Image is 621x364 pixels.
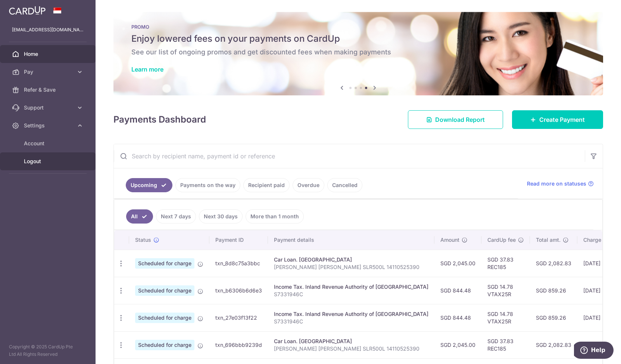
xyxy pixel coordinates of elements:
[268,230,434,250] th: Payment details
[113,113,206,126] h4: Payments Dashboard
[24,122,73,129] span: Settings
[126,209,153,224] a: All
[408,110,503,129] a: Download Report
[274,283,428,291] div: Income Tax. Inland Revenue Authority of [GEOGRAPHIC_DATA]
[274,291,428,298] p: S7331946C
[536,236,561,244] span: Total amt.
[583,236,614,244] span: Charge date
[481,250,530,277] td: SGD 37.83 REC185
[243,178,290,192] a: Recipient paid
[481,331,530,358] td: SGD 37.83 REC185
[274,256,428,263] div: Car Loan. [GEOGRAPHIC_DATA]
[156,209,196,224] a: Next 7 days
[131,24,585,30] p: PROMO
[434,304,481,331] td: SGD 844.48
[209,230,268,250] th: Payment ID
[24,86,73,94] span: Refer & Save
[440,236,459,244] span: Amount
[135,313,194,323] span: Scheduled for charge
[574,342,614,360] iframe: Opens a widget where you can find more information
[512,110,603,129] a: Create Payment
[9,6,46,15] img: CardUp
[135,340,194,350] span: Scheduled for charge
[24,68,73,76] span: Pay
[209,250,268,277] td: txn_8d8c75a3bbc
[530,331,577,358] td: SGD 2,082.83
[530,277,577,304] td: SGD 859.26
[481,277,530,304] td: SGD 14.78 VTAX25R
[530,250,577,277] td: SGD 2,082.83
[131,48,585,57] h6: See our list of ongoing promos and get discounted fees when making payments
[113,12,603,95] img: Latest Promos banner
[274,338,428,345] div: Car Loan. [GEOGRAPHIC_DATA]
[246,209,304,224] a: More than 1 month
[274,318,428,325] p: S7331946C
[527,180,586,187] span: Read more on statuses
[175,178,240,192] a: Payments on the way
[527,180,594,187] a: Read more on statuses
[530,304,577,331] td: SGD 859.26
[274,310,428,318] div: Income Tax. Inland Revenue Authority of [GEOGRAPHIC_DATA]
[434,250,481,277] td: SGD 2,045.00
[199,209,243,224] a: Next 30 days
[114,144,585,168] input: Search by recipient name, payment id or reference
[274,263,428,271] p: [PERSON_NAME] [PERSON_NAME] SLR500L 14110525390
[24,50,73,58] span: Home
[12,26,84,34] p: [EMAIL_ADDRESS][DOMAIN_NAME]
[135,285,194,296] span: Scheduled for charge
[327,178,362,192] a: Cancelled
[24,158,73,165] span: Logout
[209,304,268,331] td: txn_27e03f13f22
[274,345,428,352] p: [PERSON_NAME] [PERSON_NAME] SLR500L 14110525390
[209,277,268,304] td: txn_b6306b6d6e3
[135,258,194,269] span: Scheduled for charge
[435,115,485,124] span: Download Report
[209,331,268,358] td: txn_696bbb9239d
[481,304,530,331] td: SGD 14.78 VTAX25R
[434,331,481,358] td: SGD 2,045.00
[434,277,481,304] td: SGD 844.48
[24,104,73,111] span: Support
[135,236,151,244] span: Status
[293,178,324,192] a: Overdue
[24,140,73,147] span: Account
[131,66,163,73] a: Learn more
[131,33,585,45] h5: Enjoy lowered fees on your payments on CardUp
[487,236,516,244] span: CardUp fee
[539,115,585,124] span: Create Payment
[126,178,172,192] a: Upcoming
